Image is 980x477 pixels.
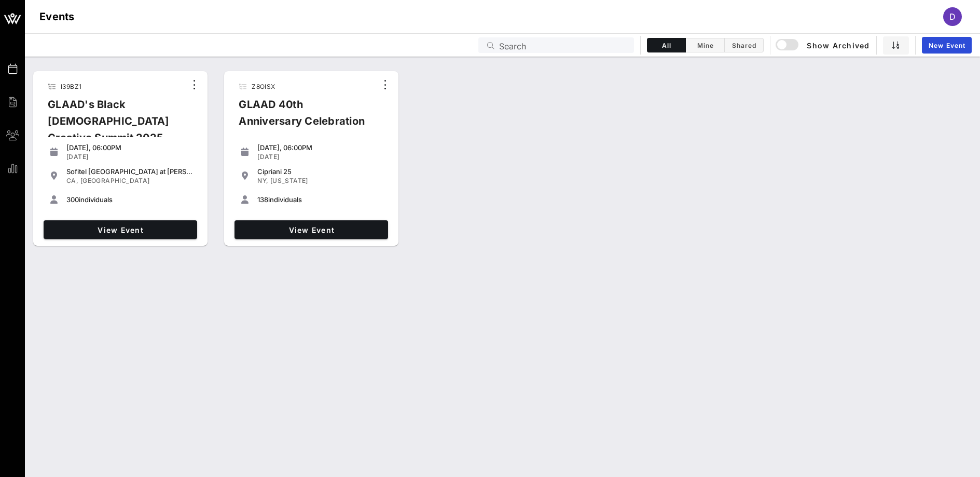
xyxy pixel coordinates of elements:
span: [GEOGRAPHIC_DATA] [80,177,150,184]
div: [DATE], 06:00PM [66,143,193,152]
span: [US_STATE] [270,177,308,184]
span: New Event [928,42,965,49]
button: All [647,38,686,52]
span: Shared [731,42,757,49]
h1: Events [39,8,75,25]
div: [DATE], 06:00PM [257,143,384,152]
div: [DATE] [66,153,193,161]
div: GLAAD's Black [DEMOGRAPHIC_DATA] Creative Summit 2025 [39,96,186,154]
div: [DATE] [257,153,384,161]
div: individuals [66,195,193,204]
span: I39BZ1 [61,83,81,90]
button: Shared [725,38,764,52]
span: View Event [239,226,384,234]
button: Show Archived [777,36,870,55]
div: Sofitel [GEOGRAPHIC_DATA] at [PERSON_NAME][GEOGRAPHIC_DATA] [66,167,193,176]
span: 138 [257,195,268,204]
a: New Event [922,37,972,54]
span: 300 [66,195,79,204]
span: Z8OISX [252,83,275,90]
div: Cipriani 25 [257,167,384,176]
button: Mine [686,38,725,52]
div: GLAAD 40th Anniversary Celebration [230,96,377,138]
span: Mine [692,42,718,49]
span: D [949,11,956,22]
div: D [943,7,962,26]
a: View Event [234,220,388,239]
div: individuals [257,195,384,204]
span: All [654,42,679,49]
span: Show Archived [777,39,869,51]
a: View Event [44,220,197,239]
span: View Event [48,226,193,234]
span: CA, [66,177,78,184]
span: NY, [257,177,268,184]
